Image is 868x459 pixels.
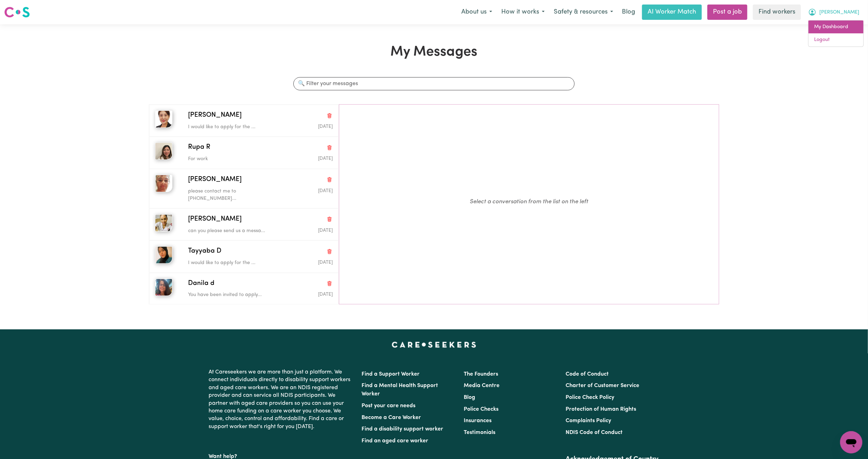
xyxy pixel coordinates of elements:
[808,20,864,47] div: My Account
[362,438,429,444] a: Find an aged care worker
[497,5,549,19] button: How it works
[707,5,747,20] a: Post a job
[188,214,242,224] span: [PERSON_NAME]
[293,77,574,90] input: 🔍 Filter your messages
[318,156,333,161] span: Message sent on July 2, 2025
[318,228,333,233] span: Message sent on July 2, 2025
[318,292,333,297] span: Message sent on July 1, 2025
[188,142,210,153] span: Rupa R
[155,246,172,264] img: Tayyaba D
[318,124,333,129] span: Message sent on August 6, 2025
[549,5,618,19] button: Safety & resources
[464,407,498,412] a: Police Checks
[362,383,438,397] a: Find a Mental Health Support Worker
[188,188,284,203] p: please contact me to [PHONE_NUMBER]...
[326,111,333,120] button: Delete conversation
[149,44,719,60] h1: My Messages
[464,395,475,400] a: Blog
[566,418,611,424] a: Complaints Policy
[188,110,242,121] span: [PERSON_NAME]
[457,5,497,19] button: About us
[188,155,284,163] p: For work
[188,291,284,299] p: You have been invited to apply...
[809,21,863,34] a: My Dashboard
[753,5,801,20] a: Find workers
[149,240,339,272] button: Tayyaba DTayyaba DDelete conversationI would like to apply for the ...Message sent on July 2, 2025
[4,6,30,18] img: Careseekers logo
[392,342,476,347] a: Careseekers home page
[149,137,339,169] button: Rupa RRupa RDelete conversationFor workMessage sent on July 2, 2025
[155,214,172,232] img: Catalina H
[840,431,862,453] iframe: Button to launch messaging window, conversation in progress
[326,215,333,224] button: Delete conversation
[566,395,614,400] a: Police Check Policy
[188,246,221,256] span: Tayyaba D
[149,273,339,305] button: Danila dDanila dDelete conversationYou have been invited to apply...Message sent on July 1, 2025
[318,189,333,193] span: Message sent on July 1, 2025
[566,430,623,435] a: NDIS Code of Conduct
[464,383,500,388] a: Media Centre
[155,279,172,296] img: Danila d
[326,247,333,256] button: Delete conversation
[566,383,639,388] a: Charter of Customer Service
[155,142,172,160] img: Rupa R
[819,9,859,16] span: [PERSON_NAME]
[155,175,172,192] img: Maria S
[470,199,588,205] em: Select a conversation from the list on the left
[809,33,863,47] a: Logout
[464,430,495,435] a: Testimonials
[149,208,339,240] button: Catalina H[PERSON_NAME]Delete conversationcan you please send us a messa...Message sent on July 2...
[362,403,416,409] a: Post your care needs
[188,259,284,267] p: I would like to apply for the ...
[326,175,333,184] button: Delete conversation
[804,5,864,19] button: My Account
[188,227,284,235] p: can you please send us a messa...
[4,4,30,20] a: Careseekers logo
[326,279,333,288] button: Delete conversation
[362,426,444,432] a: Find a disability support worker
[464,418,492,424] a: Insurances
[149,169,339,208] button: Maria S[PERSON_NAME]Delete conversationplease contact me to [PHONE_NUMBER]...Message sent on July...
[618,5,639,20] a: Blog
[464,371,498,377] a: The Founders
[642,5,702,20] a: AI Worker Match
[318,260,333,265] span: Message sent on July 2, 2025
[149,105,339,137] button: Jin K[PERSON_NAME]Delete conversationI would like to apply for the ...Message sent on August 6, 2025
[188,175,242,185] span: [PERSON_NAME]
[566,371,609,377] a: Code of Conduct
[326,143,333,152] button: Delete conversation
[188,279,214,289] span: Danila d
[155,110,172,128] img: Jin K
[362,371,420,377] a: Find a Support Worker
[209,366,354,433] p: At Careseekers we are more than just a platform. We connect individuals directly to disability su...
[188,123,284,131] p: I would like to apply for the ...
[566,407,636,412] a: Protection of Human Rights
[362,415,421,420] a: Become a Care Worker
